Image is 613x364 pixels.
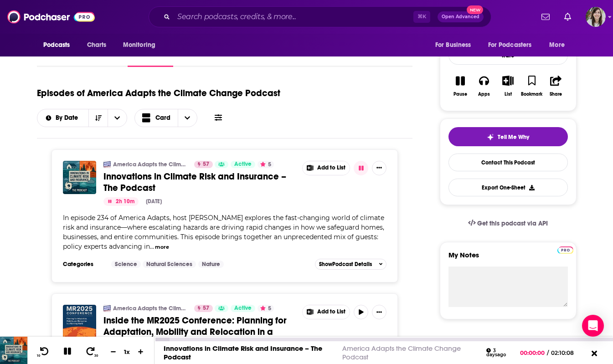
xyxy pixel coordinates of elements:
span: For Business [435,39,471,51]
a: America Adapts the Climate Change Podcast [113,305,188,312]
span: ⌘ K [413,11,430,23]
img: America Adapts the Climate Change Podcast [103,161,111,168]
span: By Date [56,115,81,121]
button: Export One-Sheet [448,179,568,196]
span: 00:00:00 [520,349,547,356]
span: Inside the MR2025 Conference: Planning for Adaptation, Mobility and Relocation in a Warming World [103,315,287,349]
button: Sort Direction [88,109,108,127]
img: Podchaser - Follow, Share and Rate Podcasts [7,8,95,26]
button: open menu [37,115,89,121]
span: In episode 234 of America Adapts, host [PERSON_NAME] explores the fast-changing world of climate ... [63,214,384,251]
button: 30 [82,346,100,358]
button: List [496,70,520,103]
button: Show More Button [303,305,350,319]
span: Active [234,304,252,313]
button: Bookmark [520,70,544,103]
h2: Choose List sort [37,109,128,127]
a: Episodes236 [128,46,173,67]
button: open menu [117,36,167,54]
button: Show profile menu [586,7,606,27]
div: Apps [478,92,490,97]
span: Get this podcast via API [477,220,548,227]
span: 02:10:08 [549,349,583,356]
img: America Adapts the Climate Change Podcast [103,305,111,312]
div: 1 x [119,348,135,355]
img: User Profile [586,7,606,27]
span: Show Podcast Details [319,261,372,267]
span: Open Advanced [442,15,479,19]
div: Share [550,92,562,97]
img: Inside the MR2025 Conference: Planning for Adaptation, Mobility and Relocation in a Warming World [63,305,96,338]
span: Innovations in Climate Risk and Insurance – The Podcast [103,171,286,194]
a: America Adapts the Climate Change Podcast [113,161,188,168]
button: open menu [543,36,576,54]
span: Add to List [317,164,345,171]
button: 5 [258,305,274,312]
button: more [155,243,169,251]
span: / [547,349,549,356]
button: 2h 10m [103,197,139,206]
span: Card [155,115,170,121]
a: Lists17 [274,46,299,67]
label: My Notes [448,251,568,267]
button: open menu [108,109,127,127]
a: America Adapts the Climate Change Podcast [342,344,461,361]
div: Pause [453,92,467,97]
span: Charts [87,39,107,51]
span: 57 [203,304,209,313]
span: Monitoring [123,39,155,51]
a: Show notifications dropdown [561,9,575,25]
span: 57 [203,160,209,169]
span: For Podcasters [488,39,532,51]
img: Podchaser Pro [557,246,573,254]
a: Get this podcast via API [461,212,556,235]
span: Logged in as devinandrade [586,7,606,27]
button: Show More Button [303,161,350,175]
h3: Categories [63,261,104,268]
button: open menu [482,36,545,54]
div: Open Intercom Messenger [582,315,604,337]
span: New [467,5,483,14]
a: Innovations in Climate Risk and Insurance – The Podcast [103,171,296,194]
span: ... [150,242,154,251]
a: Charts [81,36,112,54]
a: Show notifications dropdown [538,9,553,25]
a: 57 [194,305,213,312]
a: Active [231,305,255,312]
a: Innovations in Climate Risk and Insurance – The Podcast [164,344,322,361]
a: InsightsPodchaser Pro [70,46,115,67]
input: Search podcasts, credits, & more... [174,10,413,24]
span: Tell Me Why [498,133,529,141]
button: Pause [448,70,472,103]
a: Contact This Podcast [448,154,568,171]
img: tell me why sparkle [487,133,494,141]
button: Choose View [134,109,197,127]
button: Show More Button [372,161,386,175]
button: open menu [429,36,483,54]
span: Podcasts [43,39,70,51]
div: [DATE] [146,198,162,205]
span: 10 [37,354,40,358]
span: More [549,39,565,51]
a: Natural Sciences [143,261,196,268]
a: 57 [194,161,213,168]
span: Active [234,160,252,169]
button: Show More Button [372,305,386,319]
div: Search podcasts, credits, & more... [149,6,491,27]
a: Nature [198,261,224,268]
a: Merch [313,46,333,67]
a: Credits10 [225,46,261,67]
button: open menu [37,36,82,54]
a: Active [231,161,255,168]
a: About [37,46,57,67]
button: Share [544,70,567,103]
a: Innovations in Climate Risk and Insurance – The Podcast [63,161,96,194]
a: Inside the MR2025 Conference: Planning for Adaptation, Mobility and Relocation in a Warming World [103,315,296,349]
div: 3 days ago [486,348,514,358]
a: Reviews [186,46,212,67]
div: Bookmark [521,92,542,97]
